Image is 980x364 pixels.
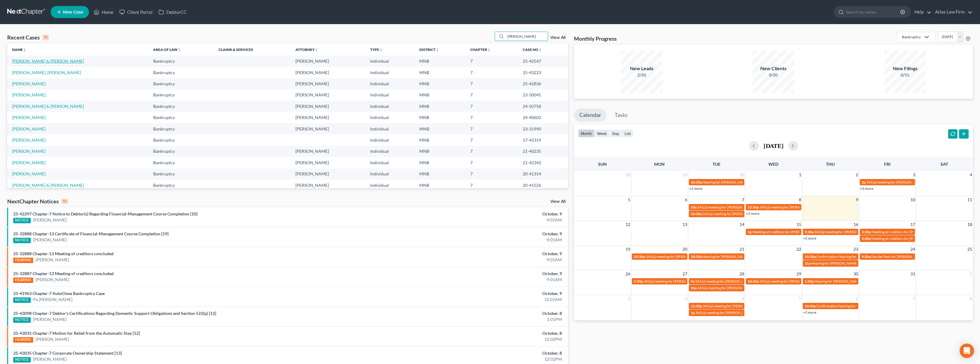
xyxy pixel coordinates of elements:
[365,112,414,123] td: Individual
[796,270,802,278] span: 29
[465,146,518,157] td: 7
[610,129,622,137] button: day
[752,65,795,72] div: New Clients
[365,157,414,168] td: Individual
[63,10,83,14] span: New Case
[941,162,948,167] span: Sat
[884,65,926,72] div: New Filings
[691,180,702,184] span: 10:30a
[691,304,702,308] span: 12:30p
[697,205,755,209] span: 341(a) meeting for [PERSON_NAME]
[759,279,818,284] span: 341(a) meeting for [PERSON_NAME]
[365,180,414,191] td: Individual
[383,290,562,297] div: October, 9
[741,196,745,203] span: 7
[860,186,873,191] a: +2 more
[36,336,69,342] a: [PERSON_NAME]
[518,89,568,101] td: 23-30045
[13,251,114,256] a: 25-32888 Chapter-13 Meeting of creditors concluded
[768,162,778,167] span: Wed
[739,171,745,178] span: 30
[148,67,214,78] td: Bankruptcy
[518,146,568,157] td: 21-40235
[805,261,811,265] span: 11a
[805,304,816,308] span: 10:30a
[803,236,816,240] a: +2 more
[291,112,365,123] td: [PERSON_NAME]
[625,221,631,228] span: 12
[748,230,752,234] span: 1p
[739,246,745,253] span: 21
[12,70,81,75] a: [PERSON_NAME], [PERSON_NAME]
[621,72,663,78] div: 2/20
[746,211,759,216] a: +2 more
[703,304,761,308] span: 341(a) meeting for [PERSON_NAME]
[148,134,214,146] td: Bankruptcy
[695,279,753,284] span: 341(a) meeting for [PERSON_NAME]
[383,297,562,303] div: 12:01AM
[855,196,859,203] span: 9
[518,134,568,146] td: 17-42319
[798,196,802,203] span: 8
[383,211,562,217] div: October, 9
[752,230,851,234] span: Meeting of creditors for [PERSON_NAME] & [PERSON_NAME]
[967,196,973,203] span: 11
[862,254,871,259] span: 9:30a
[414,146,465,157] td: MNB
[798,171,802,178] span: 1
[370,47,383,52] a: Typeunfold_more
[12,81,46,86] a: [PERSON_NAME]
[12,58,84,64] a: [PERSON_NAME] & [PERSON_NAME]
[383,316,562,322] div: 1:01PM
[621,65,663,72] div: New Leads
[414,55,465,67] td: MNB
[702,180,781,184] span: Hearing for [PERSON_NAME] & [PERSON_NAME]
[13,218,31,223] div: NOTICE
[627,295,631,302] span: 2
[383,237,562,243] div: 9:01AM
[465,78,518,89] td: 7
[13,211,197,216] a: 25-42297 Chapter-7 Notice to Debtor(s) Regarding Financial-Management Course Completion [10]
[814,230,872,234] span: 341(a) meeting for [PERSON_NAME]
[518,180,568,191] td: 20-41526
[414,168,465,180] td: MNB
[91,7,116,17] a: Home
[13,231,169,236] a: 25-32888 Chapter-13 Certificate of Financial-Management Course Completion [19]
[574,108,607,122] a: Calendar
[871,254,925,259] span: Docket Text: for [PERSON_NAME]
[383,251,562,257] div: October, 9
[383,336,562,342] div: 12:02PM
[645,254,736,259] span: 341(a) meeting for [PERSON_NAME] & [PERSON_NAME]
[291,55,365,67] td: [PERSON_NAME]
[853,270,859,278] span: 30
[148,112,214,123] td: Bankruptcy
[12,115,46,120] a: [PERSON_NAME]
[518,55,568,67] td: 25-42547
[414,101,465,112] td: MNB
[748,279,759,284] span: 10:20a
[13,258,33,263] div: HEARING
[13,238,31,243] div: NOTICE
[803,310,816,315] a: +2 more
[625,246,631,253] span: 19
[12,92,46,97] a: [PERSON_NAME]
[414,134,465,146] td: MNB
[148,101,214,112] td: Bankruptcy
[383,330,562,336] div: October, 8
[365,101,414,112] td: Individual
[33,217,67,223] a: [PERSON_NAME]
[365,78,414,89] td: Individual
[465,55,518,67] td: 7
[967,221,973,228] span: 18
[291,146,365,157] td: [PERSON_NAME]
[13,331,140,336] a: 25-43035 Chapter-7 Motion for Relief from the Automatic Stay [12]
[912,171,915,178] span: 3
[625,171,631,178] span: 28
[518,101,568,112] td: 24-50758
[853,221,859,228] span: 16
[691,286,697,290] span: 10a
[383,356,562,362] div: 12:02PM
[12,47,27,52] a: Nameunfold_more
[598,162,607,167] span: Sun
[752,72,795,78] div: 0/20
